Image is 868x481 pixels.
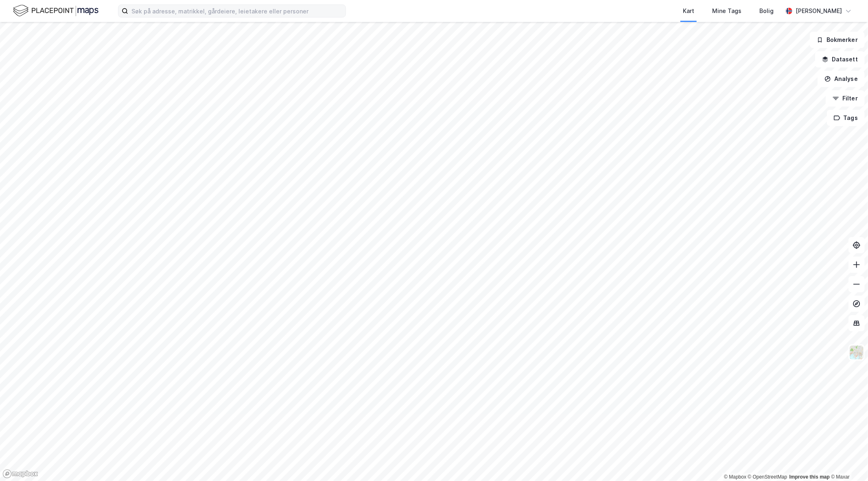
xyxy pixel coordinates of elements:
[849,345,864,360] img: Z
[796,6,842,16] div: [PERSON_NAME]
[789,474,830,480] a: Improve this map
[827,442,868,481] div: Kontrollprogram for chat
[683,6,694,16] div: Kart
[748,474,787,480] a: OpenStreetMap
[13,4,98,18] img: logo.f888ab2527a4732fd821a326f86c7f29.svg
[810,32,865,48] button: Bokmerker
[818,71,865,87] button: Analyse
[826,90,865,107] button: Filter
[2,469,38,479] a: Mapbox homepage
[827,442,868,481] iframe: Chat Widget
[724,474,746,480] a: Mapbox
[759,6,774,16] div: Bolig
[815,51,865,67] button: Datasett
[128,5,345,17] input: Søk på adresse, matrikkel, gårdeiere, leietakere eller personer
[827,110,865,126] button: Tags
[712,6,741,16] div: Mine Tags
